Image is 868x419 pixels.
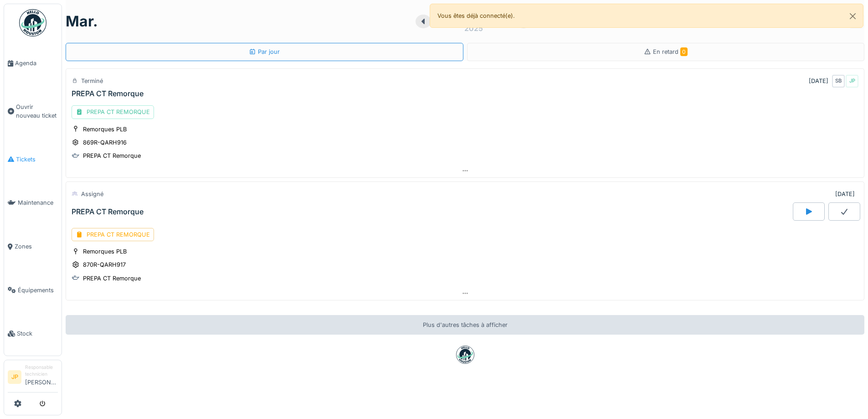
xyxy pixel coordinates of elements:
div: [DATE] [835,190,855,198]
div: PREPA CT Remorque [72,89,144,98]
div: 869R-QARH916 [83,138,127,147]
div: PREPA CT Remorque [83,274,141,283]
a: Tickets [4,138,62,181]
div: Vous êtes déjà connecté(e). [430,4,864,28]
span: Ouvrir nouveau ticket [16,103,58,120]
div: Remorques PLB [83,247,127,256]
span: En retard [653,48,688,55]
div: Plus d'autres tâches à afficher [66,315,864,335]
a: Zones [4,225,62,269]
div: 2025 [464,23,483,34]
div: 870R-QARH917 [83,260,126,269]
h1: mar. [66,13,98,30]
li: [PERSON_NAME] [25,364,58,390]
div: Remorques PLB [83,125,127,134]
div: Terminé [81,77,103,85]
img: Badge_color-CXgf-gQk.svg [19,9,46,36]
a: Maintenance [4,181,62,225]
a: JP Responsable technicien[PERSON_NAME] [8,364,58,393]
div: Responsable technicien [25,364,58,378]
div: Assigné [81,190,103,198]
span: Stock [17,329,58,338]
a: Équipements [4,269,62,312]
span: Zones [15,242,58,251]
span: Maintenance [18,198,58,207]
span: 0 [680,47,688,56]
li: JP [8,370,21,384]
div: SB [832,75,845,88]
a: Stock [4,312,62,356]
div: Par jour [249,47,280,56]
div: PREPA CT Remorque [83,151,141,160]
span: Agenda [15,59,58,67]
a: Ouvrir nouveau ticket [4,85,62,138]
div: PREPA CT Remorque [72,207,144,216]
div: [DATE] [809,77,828,85]
span: Équipements [18,286,58,295]
img: badge-BVDL4wpA.svg [456,346,474,364]
div: PREPA CT REMORQUE [72,228,154,241]
div: PREPA CT REMORQUE [72,105,154,119]
button: Close [842,4,863,28]
span: Tickets [16,155,58,164]
div: JP [846,75,858,88]
a: Agenda [4,41,62,85]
